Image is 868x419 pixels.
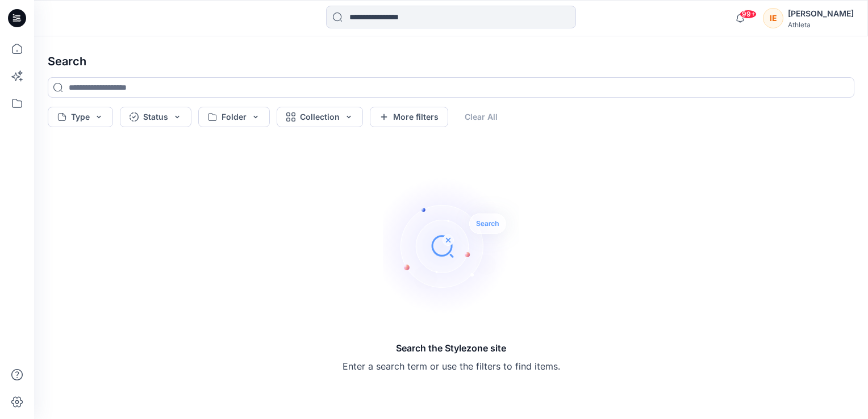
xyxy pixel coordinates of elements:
[788,7,854,20] div: [PERSON_NAME]
[48,107,113,127] button: Type
[343,359,560,373] p: Enter a search term or use the filters to find items.
[343,341,560,355] h5: Search the Stylezone site
[740,10,757,19] span: 99+
[120,107,191,127] button: Status
[383,178,519,314] img: Search the Stylezone site
[788,20,854,29] div: Athleta
[39,45,863,77] h4: Search
[277,107,363,127] button: Collection
[763,8,783,28] div: IE
[370,107,448,127] button: More filters
[198,107,270,127] button: Folder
